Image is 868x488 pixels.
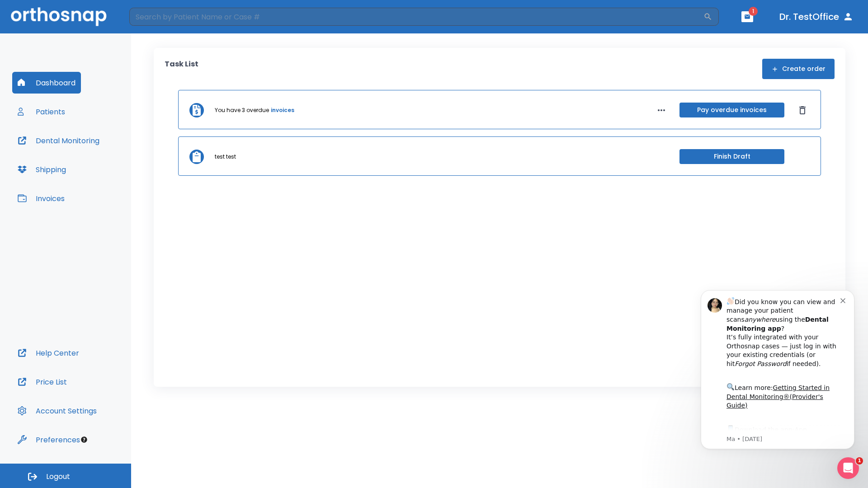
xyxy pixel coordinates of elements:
[215,153,236,161] p: test test
[153,19,160,27] button: Dismiss notification
[129,8,703,26] input: Search by Patient Name or Case #
[165,59,198,79] p: Task List
[795,103,810,117] button: Dismiss
[679,103,784,117] button: Pay overdue invoices
[749,7,758,16] span: 1
[837,457,859,479] iframe: Intercom live chat
[687,277,868,464] iframe: Intercom notifications message
[46,472,70,482] span: Logout
[12,429,85,450] button: Preferences
[12,72,81,94] button: Dashboard
[39,159,153,167] p: Message from Ma, sent 3w ago
[12,371,72,393] button: Price List
[39,147,153,193] div: Download the app: | ​ Let us know if you need help getting started!
[12,159,71,180] button: Shipping
[12,188,70,209] button: Invoices
[215,106,269,114] p: You have 3 overdue
[12,101,71,122] button: Patients
[12,342,85,364] button: Help Center
[856,457,863,465] span: 1
[80,436,88,444] div: Tooltip anchor
[762,59,835,79] button: Create order
[12,400,102,422] button: Account Settings
[12,130,105,151] button: Dental Monitoring
[679,149,784,164] button: Finish Draft
[11,7,107,26] img: Orthosnap
[776,9,857,25] button: Dr. TestOffice
[271,106,294,114] a: invoices
[39,150,120,166] a: App Store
